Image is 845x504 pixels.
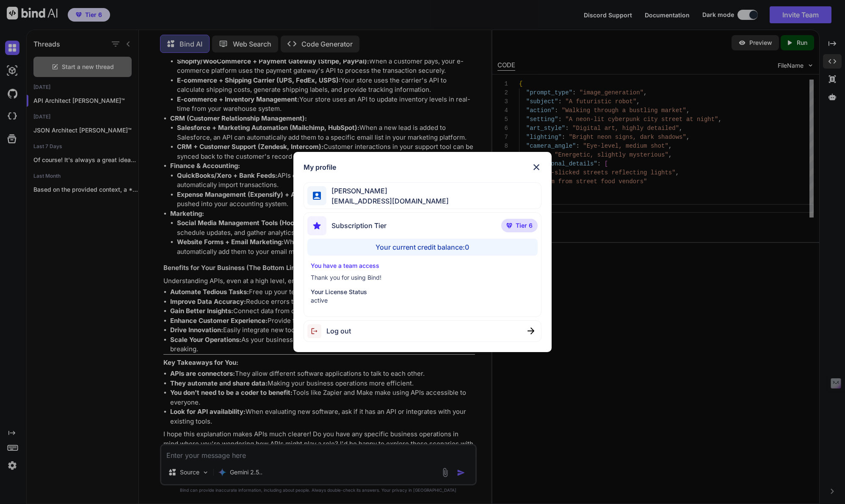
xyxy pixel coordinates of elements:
[506,223,512,228] img: premium
[516,221,533,230] span: Tier 6
[311,273,534,282] p: Thank you for using Bind!
[326,196,449,206] span: [EMAIL_ADDRESS][DOMAIN_NAME]
[311,296,534,305] p: active
[304,162,336,172] h1: My profile
[531,162,541,172] img: close
[326,326,351,336] span: Log out
[307,239,538,256] div: Your current credit balance: 0
[311,262,534,270] p: You have a team access
[331,220,387,231] span: Subscription Tier
[311,288,534,296] p: Your License Status
[307,324,326,338] img: logout
[527,328,534,334] img: close
[313,192,321,200] img: profile
[307,216,326,235] img: subscription
[326,186,449,196] span: [PERSON_NAME]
